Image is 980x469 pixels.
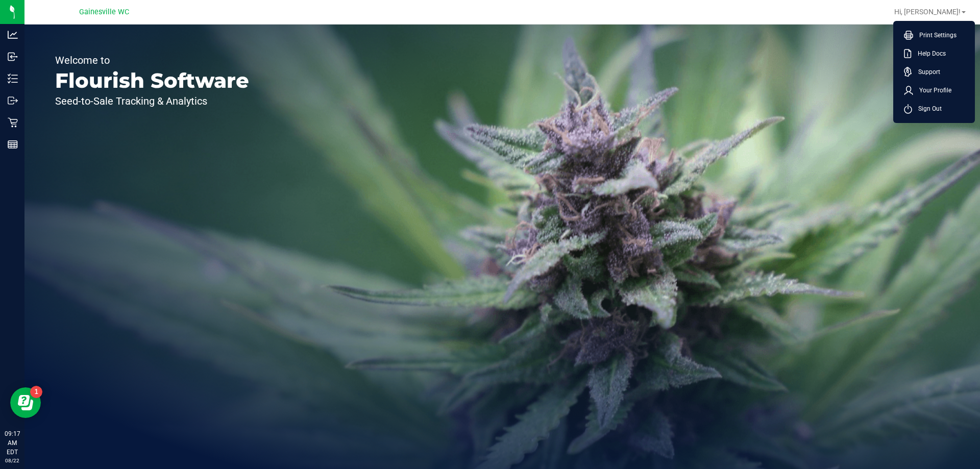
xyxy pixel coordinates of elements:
a: Help Docs [904,48,968,59]
a: Support [904,67,968,77]
span: Sign Out [912,104,942,114]
p: 08/22 [5,457,20,464]
p: Flourish Software [55,70,249,91]
p: Seed-to-Sale Tracking & Analytics [55,96,249,106]
inline-svg: Inbound [8,52,18,62]
span: Support [912,67,940,77]
span: Gainesville WC [79,8,129,16]
inline-svg: Inventory [8,73,18,84]
iframe: Resource center [10,387,41,418]
p: 09:17 AM EDT [5,429,20,457]
li: Sign Out [896,100,972,118]
span: Hi, [PERSON_NAME]! [894,8,961,16]
inline-svg: Outbound [8,95,18,106]
inline-svg: Reports [8,139,18,150]
span: Help Docs [912,48,946,59]
span: Your Profile [913,85,951,95]
inline-svg: Retail [8,117,18,128]
p: Welcome to [55,55,249,65]
span: Print Settings [913,30,957,40]
iframe: Resource center unread badge [30,386,42,398]
inline-svg: Analytics [8,30,18,40]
